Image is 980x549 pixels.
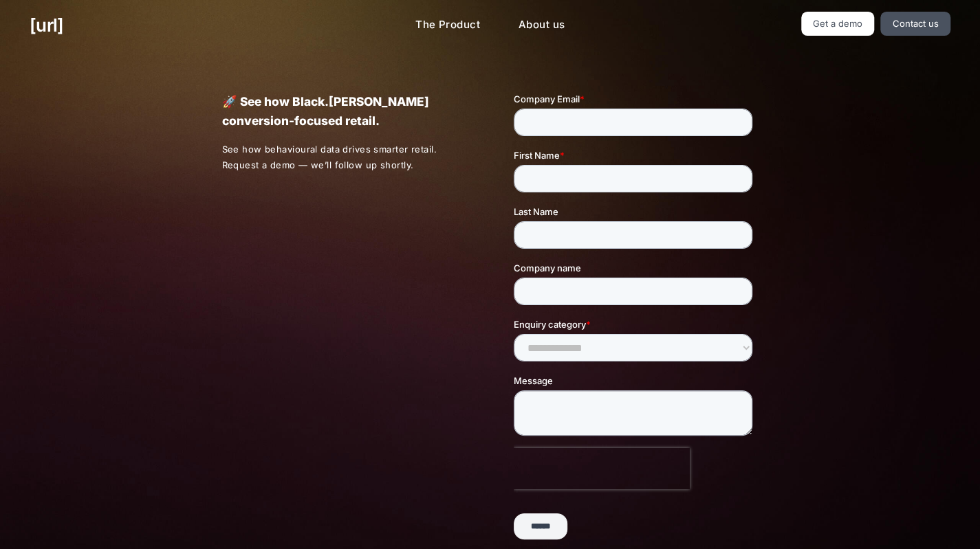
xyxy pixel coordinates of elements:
p: 🚀 See how Black.[PERSON_NAME] conversion-focused retail. [221,92,466,131]
a: Get a demo [801,12,875,36]
a: [URL] [30,12,63,38]
p: See how behavioural data drives smarter retail. Request a demo — we’ll follow up shortly. [221,142,466,173]
a: The Product [404,12,491,38]
a: Contact us [880,12,950,36]
a: About us [508,12,576,38]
